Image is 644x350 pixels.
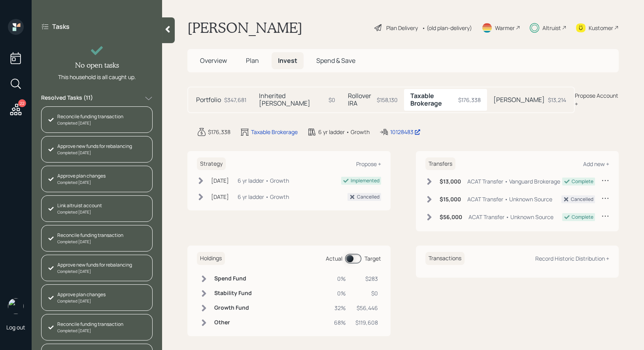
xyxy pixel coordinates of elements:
[57,298,106,304] div: Completed [DATE]
[57,328,123,334] div: Completed [DATE]
[278,56,297,65] span: Invest
[57,143,132,150] div: Approve new funds for rebalancing
[334,289,346,297] div: 0%
[200,56,227,65] span: Overview
[196,96,221,104] h5: Portfolio
[57,209,102,215] div: Completed [DATE]
[425,252,465,265] h6: Transactions
[355,274,378,283] div: $283
[238,193,289,201] div: 6 yr ladder • Growth
[52,22,70,31] label: Tasks
[214,275,252,282] h6: Spend Fund
[318,128,370,136] div: 6 yr ladder • Growth
[6,324,25,331] div: Log out
[57,321,123,328] div: Reconcile funding transaction
[58,73,136,81] div: This household is all caught up.
[348,92,374,107] h5: Rollover IRA
[259,92,325,107] h5: Inherited [PERSON_NAME]
[57,180,106,185] div: Completed [DATE]
[214,305,252,311] h6: Growth Fund
[355,318,378,327] div: $119,608
[75,61,119,70] h4: No open tasks
[8,298,24,314] img: treva-nostdahl-headshot.png
[238,176,289,185] div: 6 yr ladder • Growth
[351,177,380,184] div: Implemented
[355,304,378,312] div: $56,446
[214,319,252,326] h6: Other
[458,96,481,104] div: $176,338
[57,269,132,274] div: Completed [DATE]
[542,24,561,32] div: Altruist
[440,196,461,203] h6: $15,000
[422,24,472,32] div: • (old plan-delivery)
[535,255,609,262] div: Record Historic Distribution +
[583,160,609,168] div: Add new +
[316,56,355,65] span: Spend & Save
[355,289,378,297] div: $0
[57,120,123,126] div: Completed [DATE]
[589,24,613,32] div: Kustomer
[208,128,230,136] div: $176,338
[495,24,515,32] div: Warmer
[575,91,619,108] div: Propose Account +
[425,157,455,170] h6: Transfers
[334,304,346,312] div: 32%
[467,195,552,203] div: ACAT Transfer • Unknown Source
[214,290,252,297] h6: Stability Fund
[440,214,462,221] h6: $56,000
[57,239,123,245] div: Completed [DATE]
[329,96,335,104] div: $0
[57,291,106,298] div: Approve plan changes
[356,160,381,168] div: Propose +
[197,157,226,170] h6: Strategy
[493,96,545,104] h5: [PERSON_NAME]
[224,96,246,104] div: $347,681
[390,128,421,136] div: 10128483
[377,96,398,104] div: $158,130
[211,176,229,185] div: [DATE]
[410,92,455,107] h5: Taxable Brokerage
[57,261,132,269] div: Approve new funds for rebalancing
[468,213,553,221] div: ACAT Transfer • Unknown Source
[571,196,593,203] div: Cancelled
[18,99,26,107] div: 22
[326,254,342,263] div: Actual
[334,274,346,283] div: 0%
[467,177,560,185] div: ACAT Transfer • Vanguard Brokerage
[364,254,381,263] div: Target
[386,24,418,32] div: Plan Delivery
[57,232,123,239] div: Reconcile funding transaction
[246,56,259,65] span: Plan
[41,94,93,103] label: Resolved Tasks ( 11 )
[57,150,132,156] div: Completed [DATE]
[572,178,593,185] div: Complete
[357,193,380,201] div: Cancelled
[334,318,346,327] div: 68%
[57,113,123,120] div: Reconcile funding transaction
[572,214,593,221] div: Complete
[57,172,106,180] div: Approve plan changes
[440,178,461,185] h6: $13,000
[548,96,566,104] div: $13,214
[251,128,298,136] div: Taxable Brokerage
[57,202,102,209] div: Link altruist account
[197,252,225,265] h6: Holdings
[211,193,229,201] div: [DATE]
[187,19,302,36] h1: [PERSON_NAME]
